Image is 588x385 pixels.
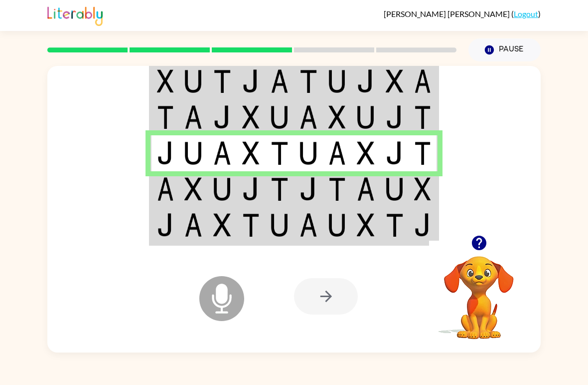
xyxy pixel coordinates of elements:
[328,141,346,165] img: a
[213,177,231,201] img: u
[386,69,404,93] img: x
[157,177,174,201] img: a
[514,9,538,18] a: Logout
[468,38,541,61] button: Pause
[271,69,289,93] img: a
[157,141,174,165] img: j
[386,177,404,201] img: u
[299,69,317,93] img: t
[328,177,346,201] img: t
[386,141,404,165] img: j
[184,105,202,129] img: a
[213,105,231,129] img: j
[414,69,431,93] img: a
[357,141,375,165] img: x
[213,69,231,93] img: t
[328,213,346,237] img: u
[242,141,260,165] img: x
[242,177,260,201] img: j
[414,177,431,201] img: x
[299,141,317,165] img: u
[242,69,260,93] img: j
[184,177,202,201] img: x
[271,213,289,237] img: u
[213,141,231,165] img: a
[357,105,375,129] img: u
[157,213,174,237] img: j
[184,213,202,237] img: a
[357,69,375,93] img: j
[299,177,317,201] img: j
[242,213,260,237] img: t
[386,105,404,129] img: j
[184,69,202,93] img: u
[384,9,511,18] span: [PERSON_NAME] [PERSON_NAME]
[357,177,375,201] img: a
[414,141,431,165] img: t
[242,105,260,129] img: x
[328,69,346,93] img: u
[328,105,346,129] img: x
[414,213,431,237] img: j
[384,9,541,18] div: ( )
[213,213,231,237] img: x
[157,69,174,93] img: x
[157,105,174,129] img: t
[271,141,289,165] img: t
[47,4,103,26] img: Literably
[271,105,289,129] img: u
[357,213,375,237] img: x
[184,141,202,165] img: u
[299,213,317,237] img: a
[429,241,529,341] video: Your browser must support playing .mp4 files to use Literably. Please try using another browser.
[271,177,289,201] img: t
[386,213,404,237] img: t
[299,105,317,129] img: a
[414,105,431,129] img: t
